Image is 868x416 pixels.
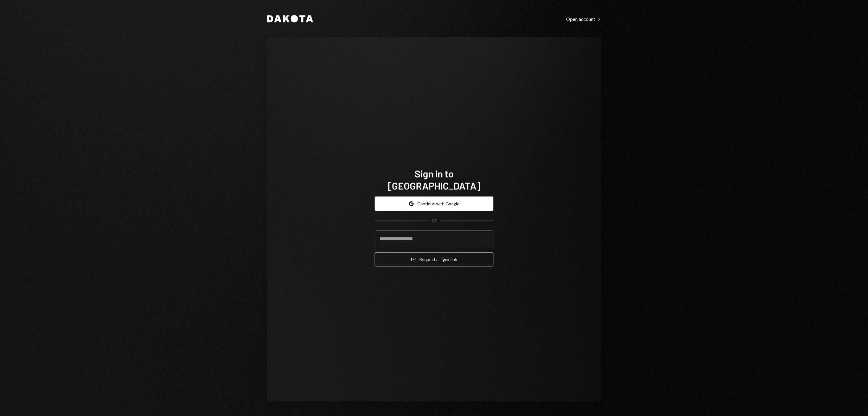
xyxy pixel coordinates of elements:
[375,196,493,211] button: Continue with Google
[375,167,493,192] h1: Sign in to [GEOGRAPHIC_DATA]
[375,252,493,266] button: Request a signinlink
[566,15,601,22] a: Open account
[432,218,437,223] div: OR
